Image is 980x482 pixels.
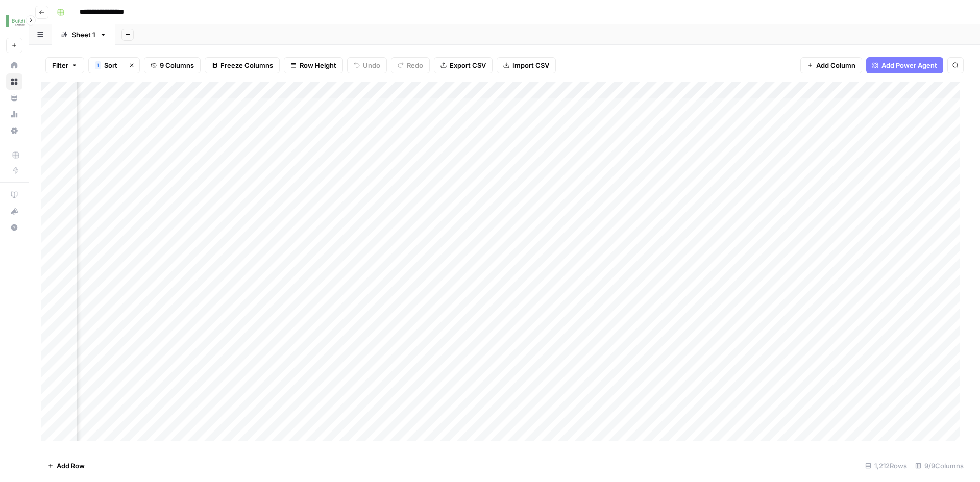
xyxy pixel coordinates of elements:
span: Undo [363,60,380,70]
button: Row Height [284,57,343,73]
button: Add Power Agent [866,57,943,73]
div: 1 [95,61,101,69]
a: Sheet 1 [52,24,115,45]
button: Add Row [41,458,91,474]
span: Add Power Agent [881,60,937,70]
a: Browse [6,73,22,90]
span: Export CSV [450,60,486,70]
div: 1,212 Rows [861,458,911,474]
button: Filter [45,57,84,73]
span: Filter [52,60,68,70]
a: Usage [6,106,22,122]
a: Your Data [6,90,22,106]
button: Freeze Columns [205,57,280,73]
div: What's new? [7,204,22,219]
span: Add Row [57,461,85,471]
span: Freeze Columns [220,60,273,70]
span: Sort [104,60,117,70]
button: Workspace: Buildium [6,8,22,34]
button: Export CSV [434,57,493,73]
button: Help + Support [6,219,22,236]
span: Row Height [300,60,336,70]
img: Buildium Logo [6,12,24,30]
button: 9 Columns [144,57,201,73]
button: 1Sort [88,57,124,73]
span: Import CSV [512,60,549,70]
span: 1 [96,61,100,69]
a: Settings [6,122,22,139]
span: Redo [407,60,423,70]
button: Redo [391,57,430,73]
div: Sheet 1 [72,30,95,40]
button: Undo [347,57,387,73]
button: Add Column [800,57,862,73]
button: Import CSV [497,57,556,73]
span: Add Column [816,60,855,70]
span: 9 Columns [160,60,194,70]
a: AirOps Academy [6,187,22,203]
a: Home [6,57,22,73]
div: 9/9 Columns [911,458,968,474]
button: What's new? [6,203,22,219]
